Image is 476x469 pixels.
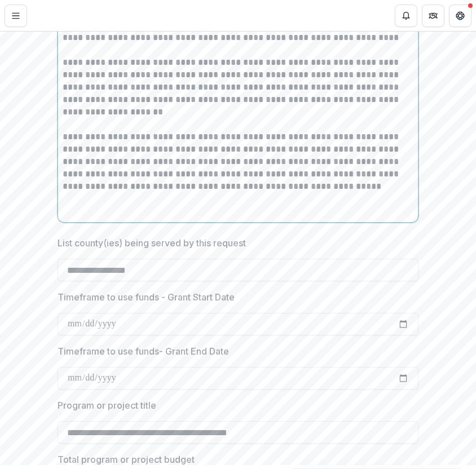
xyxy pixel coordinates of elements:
[58,399,156,412] p: Program or project title
[58,344,229,358] p: Timeframe to use funds- Grant End Date
[58,290,235,304] p: Timeframe to use funds - Grant Start Date
[422,5,444,27] button: Partners
[58,453,195,466] p: Total program or project budget
[395,5,417,27] button: Notifications
[449,5,471,27] button: Get Help
[58,236,246,250] p: List county(ies) being served by this request
[5,5,27,27] button: Toggle Menu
